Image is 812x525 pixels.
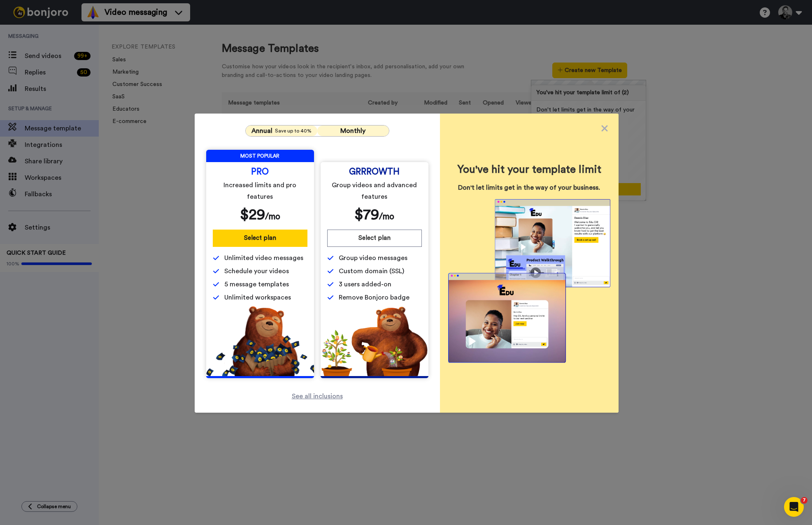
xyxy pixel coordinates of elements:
span: Annual [251,126,272,136]
button: Monthly [317,125,389,136]
span: Unlimited workspaces [224,293,291,302]
span: Schedule your videos [224,266,289,276]
span: You've hit your template limit [448,163,610,176]
span: 5 message templates [224,279,289,289]
span: Custom domain (SSL) [339,266,404,276]
span: $ 79 [354,207,379,222]
button: Select plan [213,230,307,247]
span: /mo [265,212,280,221]
span: MOST POPULAR [206,150,314,162]
span: Save up to 40% [275,128,312,134]
span: Unlimited video messages [224,253,303,263]
span: 7 [801,497,807,504]
img: b5b10b7112978f982230d1107d8aada4.png [206,306,314,376]
span: Group video messages [339,253,407,263]
span: Increased limits and pro features [214,179,306,202]
span: GRRROWTH [349,169,400,175]
span: Group videos and advanced features [328,179,420,202]
span: /mo [379,212,394,221]
button: AnnualSave up to 40% [246,125,317,136]
span: Remove Bonjoro badge [339,293,409,302]
a: See all inclusions [292,391,343,401]
span: $ 29 [240,207,265,222]
span: 3 users added-on [339,279,391,289]
button: Select plan [327,230,422,247]
span: PRO [251,169,269,175]
iframe: Intercom live chat [784,497,804,517]
span: Don't let limits get in the way of your business. [448,183,610,193]
img: You've hit your template limit [448,199,610,362]
span: See all inclusions [292,393,343,400]
span: Monthly [340,128,365,134]
img: edd2fd70e3428fe950fd299a7ba1283f.png [321,306,428,376]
